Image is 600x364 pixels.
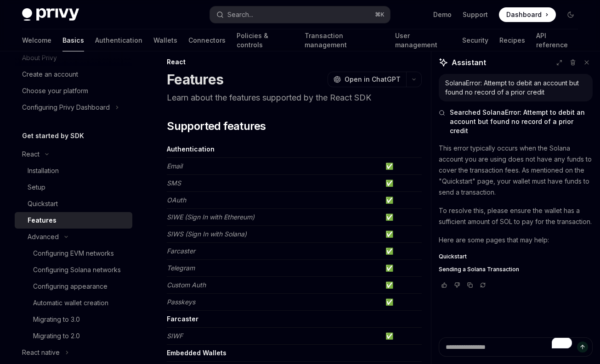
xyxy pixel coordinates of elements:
[167,315,198,323] strong: Farcaster
[439,266,593,273] a: Sending a Solana Transaction
[167,71,223,88] h1: Features
[28,182,45,193] div: Setup
[15,328,132,344] a: Migrating to 2.0
[452,57,486,68] span: Assistant
[499,29,525,51] a: Recipes
[439,108,593,135] button: Searched SolanaError: Attempt to debit an account but found no record of a prior credit
[536,29,578,51] a: API reference
[375,11,385,18] span: ⌘ K
[382,158,422,175] td: ✅
[433,10,452,19] a: Demo
[506,10,542,19] span: Dashboard
[28,198,58,209] div: Quickstart
[167,119,266,134] span: Supported features
[22,130,84,141] h5: Get started by SDK
[462,29,488,51] a: Security
[15,83,132,99] a: Choose your platform
[439,253,593,260] a: Quickstart
[167,213,255,221] em: SIWE (Sign In with Ethereum)
[382,328,422,345] td: ✅
[439,337,593,357] textarea: To enrich screen reader interactions, please activate Accessibility in Grammarly extension settings
[563,7,578,22] button: Toggle dark mode
[382,243,422,260] td: ✅
[382,175,422,192] td: ✅
[167,230,247,238] em: SIWS (Sign In with Solana)
[153,29,177,51] a: Wallets
[62,29,84,51] a: Basics
[15,278,132,295] a: Configuring appearance
[210,6,391,23] button: Search...⌘K
[33,330,80,342] div: Migrating to 2.0
[15,295,132,311] a: Automatic wallet creation
[28,231,59,242] div: Advanced
[167,57,422,67] div: React
[237,29,294,51] a: Policies & controls
[33,248,114,259] div: Configuring EVM networks
[167,247,195,255] em: Farcaster
[15,262,132,278] a: Configuring Solana networks
[188,29,226,51] a: Connectors
[439,266,519,273] span: Sending a Solana Transaction
[28,165,59,176] div: Installation
[577,342,588,353] button: Send message
[382,277,422,294] td: ✅
[22,149,40,160] div: React
[382,209,422,226] td: ✅
[15,179,132,196] a: Setup
[15,66,132,83] a: Create an account
[95,29,142,51] a: Authentication
[382,226,422,243] td: ✅
[167,298,195,306] em: Passkeys
[15,311,132,328] a: Migrating to 3.0
[395,29,451,51] a: User management
[28,215,57,226] div: Features
[15,196,132,212] a: Quickstart
[33,314,80,325] div: Migrating to 3.0
[167,145,215,153] strong: Authentication
[22,29,51,51] a: Welcome
[382,192,422,209] td: ✅
[439,253,467,260] span: Quickstart
[167,91,422,104] p: Learn about the features supported by the React SDK
[33,281,108,292] div: Configuring appearance
[15,212,132,229] a: Features
[22,347,60,358] div: React native
[499,7,556,22] a: Dashboard
[439,143,593,198] p: This error typically occurs when the Solana account you are using does not have any funds to cove...
[22,85,88,96] div: Choose your platform
[22,102,110,113] div: Configuring Privy Dashboard
[345,75,401,84] span: Open in ChatGPT
[382,294,422,311] td: ✅
[22,8,79,21] img: dark logo
[167,264,195,272] em: Telegram
[15,245,132,262] a: Configuring EVM networks
[450,108,593,135] span: Searched SolanaError: Attempt to debit an account but found no record of a prior credit
[33,297,108,308] div: Automatic wallet creation
[445,78,586,97] div: SolanaError: Attempt to debit an account but found no record of a prior credit
[33,264,121,275] div: Configuring Solana networks
[15,162,132,179] a: Installation
[439,235,593,246] p: Here are some pages that may help:
[167,179,181,187] em: SMS
[305,29,384,51] a: Transaction management
[227,9,253,20] div: Search...
[167,196,186,204] em: OAuth
[167,162,182,170] em: Email
[328,72,406,87] button: Open in ChatGPT
[463,10,488,19] a: Support
[167,281,206,289] em: Custom Auth
[22,69,78,80] div: Create an account
[382,260,422,277] td: ✅
[439,205,593,227] p: To resolve this, please ensure the wallet has a sufficient amount of SOL to pay for the transaction.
